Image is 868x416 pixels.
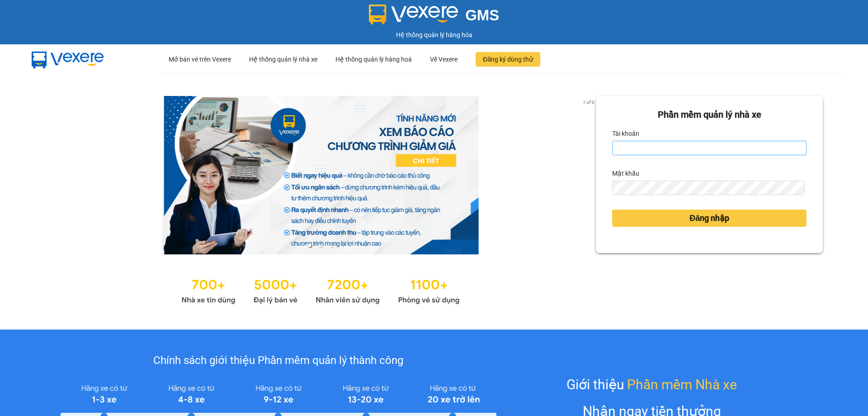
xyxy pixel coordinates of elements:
[483,54,533,64] span: Đăng ký dùng thử
[612,210,807,227] button: Đăng nhập
[627,374,737,395] span: Phần mềm Nhà xe
[308,244,311,247] li: slide item 1
[249,45,317,74] div: Hệ thống quản lý nhà xe
[61,352,496,369] div: Chính sách giới thiệu Phần mềm quản lý thành công
[580,96,596,108] p: 1 of 3
[369,14,500,21] a: GMS
[612,181,804,195] input: Mật khẩu
[23,44,113,74] img: mbUUG5Q.png
[583,96,596,254] button: next slide / item
[330,244,333,247] li: slide item 3
[430,45,458,74] div: Về Vexere
[612,166,639,181] label: Mật khẩu
[612,126,639,141] label: Tài khoản
[319,244,322,247] li: slide item 2
[45,96,58,254] button: previous slide / item
[465,7,499,24] span: GMS
[689,212,729,225] span: Đăng nhập
[181,273,460,307] img: Statistics.png
[169,45,231,74] div: Mở bán vé trên Vexere
[335,45,412,74] div: Hệ thống quản lý hàng hoá
[476,52,540,67] button: Đăng ký dùng thử
[2,30,866,40] div: Hệ thống quản lý hàng hóa
[566,374,737,395] div: Giới thiệu
[369,5,458,24] img: logo 2
[612,141,807,155] input: Tài khoản
[612,108,807,122] div: Phần mềm quản lý nhà xe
